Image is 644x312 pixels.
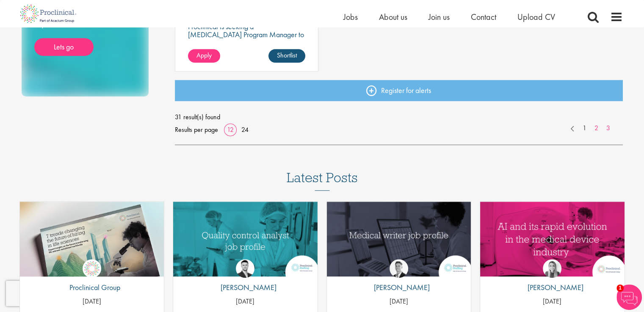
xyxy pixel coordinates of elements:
[63,282,120,293] p: Proclinical Group
[471,11,496,22] a: Contact
[196,51,212,60] span: Apply
[83,259,101,278] img: Proclinical Group
[368,259,430,297] a: George Watson [PERSON_NAME]
[175,123,218,136] span: Results per page
[188,49,220,63] a: Apply
[368,282,430,293] p: [PERSON_NAME]
[34,38,94,56] a: Lets go
[616,285,642,310] img: Chatbot
[327,202,471,276] a: Link to a post
[175,80,623,101] a: Register for alerts
[590,123,603,133] a: 2
[20,202,164,276] a: Link to a post
[20,202,164,283] img: Proclinical: Life sciences hiring trends report 2025
[428,11,450,22] a: Join us
[236,259,254,278] img: Joshua Godden
[327,202,471,276] img: Medical writer job profile
[543,259,561,278] img: Hannah Burke
[517,11,555,22] a: Upload CV
[173,297,318,307] p: [DATE]
[173,202,318,276] a: Link to a post
[173,202,318,276] img: quality control analyst job profile
[578,123,591,133] a: 1
[268,49,305,63] a: Shortlist
[521,282,583,293] p: [PERSON_NAME]
[214,282,276,293] p: [PERSON_NAME]
[390,259,408,278] img: George Watson
[521,259,583,297] a: Hannah Burke [PERSON_NAME]
[480,297,625,307] p: [DATE]
[214,259,276,297] a: Joshua Godden [PERSON_NAME]
[63,259,120,297] a: Proclinical Group Proclinical Group
[327,297,471,307] p: [DATE]
[20,297,164,307] p: [DATE]
[343,11,358,22] a: Jobs
[224,125,237,134] a: 12
[379,11,407,22] a: About us
[6,281,114,306] iframe: reCAPTCHA
[287,170,358,191] h3: Latest Posts
[480,202,625,276] img: AI and Its Impact on the Medical Device Industry | Proclinical
[480,202,625,276] a: Link to a post
[616,285,624,292] span: 1
[602,123,614,133] a: 3
[175,111,623,123] span: 31 result(s) found
[238,125,252,134] a: 24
